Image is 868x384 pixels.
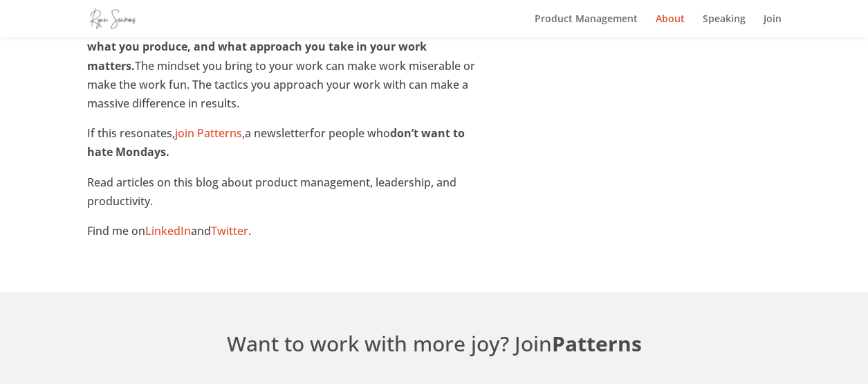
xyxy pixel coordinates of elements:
a: Twitter [211,223,248,238]
span: a newsletter [245,125,310,141]
span: , [242,125,245,141]
strong: don’ [390,125,414,141]
a: Product Management [535,14,638,37]
a: Speaking [703,14,746,37]
a: Join [764,14,782,37]
strong: How you think about your work has direct impact on how you feel and what you produce, and what ap... [87,20,478,73]
a: LinkedIn [145,223,191,238]
strong: Patterns [552,329,642,358]
a: join Patterns [175,125,242,141]
p: Find me on and . [87,222,488,241]
span: for people who [310,125,390,141]
p: If this resonates, [87,124,488,173]
h1: Want to work with more joy? Join [87,328,782,366]
p: Read articles on this blog about product management, leadership, and productivity. [87,173,488,222]
a: About [656,14,685,37]
p: The mindset you bring to your work can make work miserable or make the work fun. The tactics you ... [87,19,488,124]
img: ryanseamons.com [90,8,136,28]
